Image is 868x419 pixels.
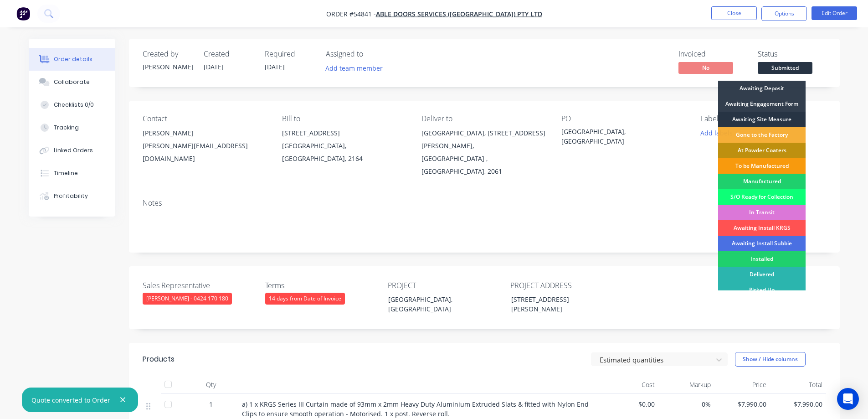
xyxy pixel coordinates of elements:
[29,93,115,116] button: Checklists 0/0
[320,62,387,74] button: Add team member
[718,96,806,112] div: Awaiting Engagement Form
[326,10,376,18] span: Order #54841 -
[718,189,806,205] div: S/O Ready for Collection
[209,399,213,409] span: 1
[143,199,826,207] div: Notes
[718,399,767,409] span: $7,990.00
[758,62,812,73] span: Submitted
[376,10,542,18] a: ABLE Doors Services ([GEOGRAPHIC_DATA]) Pty Ltd
[718,112,806,127] div: Awaiting Site Measure
[510,280,624,291] label: PROJECT ADDRESS
[812,6,857,20] button: Edit Order
[774,399,822,409] span: $7,990.00
[718,174,806,189] div: Manufactured
[770,376,826,394] div: Total
[735,352,806,367] button: Show / Hide columns
[29,185,115,207] button: Profitability
[421,114,546,123] div: Deliver to
[758,50,826,58] div: Status
[204,50,254,58] div: Created
[204,62,224,71] span: [DATE]
[718,282,806,298] div: Picked Up
[326,50,417,58] div: Assigned to
[54,146,93,155] div: Linked Orders
[143,127,267,165] div: [PERSON_NAME][PERSON_NAME][EMAIL_ADDRESS][DOMAIN_NAME]
[606,399,655,409] span: $0.00
[711,6,757,20] button: Close
[54,124,79,132] div: Tracking
[718,267,806,282] div: Delivered
[242,400,591,418] span: a) 1 x KRGS Series III Curtain made of 93mm x 2mm Heavy Duty Aluminium Extruded Slats & fitted wi...
[678,50,747,58] div: Invoiced
[282,114,407,123] div: Bill to
[504,293,618,316] div: [STREET_ADDRESS][PERSON_NAME]
[31,395,110,405] div: Quote converted to Order
[758,62,812,76] button: Submitted
[326,62,388,74] button: Add team member
[143,127,267,140] div: [PERSON_NAME]
[761,6,807,21] button: Options
[718,81,806,96] div: Awaiting Deposit
[54,101,94,109] div: Checklists 0/0
[265,50,315,58] div: Required
[561,114,686,123] div: PO
[54,192,88,200] div: Profitability
[29,48,115,71] button: Order details
[54,78,90,86] div: Collaborate
[718,127,806,143] div: Gone to the Factory
[54,169,78,177] div: Timeline
[678,62,733,73] span: No
[714,376,770,394] div: Price
[143,280,257,291] label: Sales Representative
[265,293,345,305] div: 14 days from Date of Invoice
[561,127,675,146] div: [GEOGRAPHIC_DATA], [GEOGRAPHIC_DATA]
[718,158,806,174] div: To be Manufactured
[718,205,806,220] div: In Transit
[662,399,711,409] span: 0%
[143,50,193,58] div: Created by
[143,354,175,365] div: Products
[29,116,115,139] button: Tracking
[29,162,115,185] button: Timeline
[701,114,826,123] div: Labels
[282,127,407,165] div: [STREET_ADDRESS][GEOGRAPHIC_DATA], [GEOGRAPHIC_DATA], 2164
[718,143,806,158] div: At Powder Coaters
[381,293,495,316] div: [GEOGRAPHIC_DATA], [GEOGRAPHIC_DATA]
[265,280,379,291] label: Terms
[16,7,30,21] img: Factory
[421,127,546,152] div: [GEOGRAPHIC_DATA], [STREET_ADDRESS][PERSON_NAME],
[696,127,738,139] button: Add labels
[421,152,546,178] div: [GEOGRAPHIC_DATA] , [GEOGRAPHIC_DATA], 2061
[143,293,232,305] div: [PERSON_NAME] - 0424 170 180
[282,140,407,165] div: [GEOGRAPHIC_DATA], [GEOGRAPHIC_DATA], 2164
[282,127,407,140] div: [STREET_ADDRESS]
[29,71,115,93] button: Collaborate
[265,62,285,71] span: [DATE]
[421,127,546,178] div: [GEOGRAPHIC_DATA], [STREET_ADDRESS][PERSON_NAME],[GEOGRAPHIC_DATA] , [GEOGRAPHIC_DATA], 2061
[143,114,267,123] div: Contact
[718,220,806,236] div: Awaiting Install KRGS
[658,376,714,394] div: Markup
[388,280,502,291] label: PROJECT
[54,55,92,63] div: Order details
[29,139,115,162] button: Linked Orders
[184,376,238,394] div: Qty
[143,140,267,165] div: [PERSON_NAME][EMAIL_ADDRESS][DOMAIN_NAME]
[718,236,806,251] div: Awaiting Install Subbie
[718,251,806,267] div: Installed
[837,388,859,410] div: Open Intercom Messenger
[143,62,193,72] div: [PERSON_NAME]
[603,376,659,394] div: Cost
